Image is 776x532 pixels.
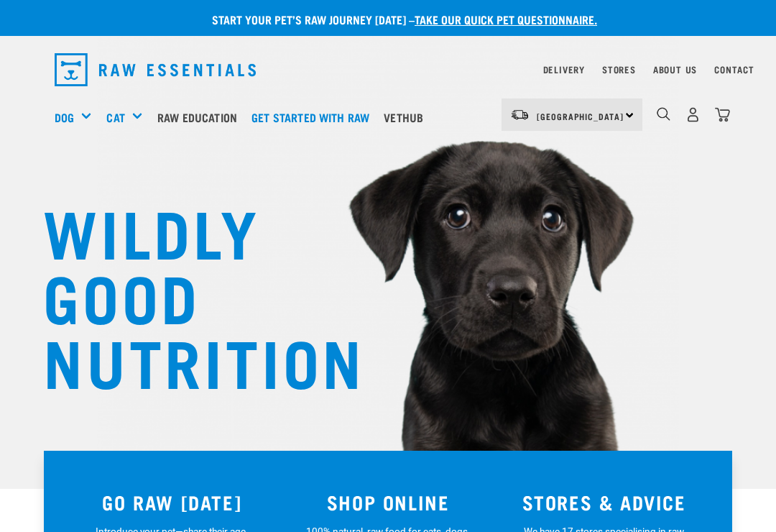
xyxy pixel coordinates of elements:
h1: WILDLY GOOD NUTRITION [43,198,331,392]
a: Dog [55,109,74,126]
h3: STORES & ADVICE [504,491,703,513]
img: user.png [685,107,701,122]
a: Raw Education [154,88,248,146]
a: Get started with Raw [248,88,380,146]
img: van-moving.png [510,109,530,121]
a: Contact [714,67,754,72]
a: About Us [653,67,697,72]
img: Raw Essentials Logo [55,53,256,86]
a: Stores [602,67,636,72]
a: Vethub [380,88,434,146]
nav: dropdown navigation [43,47,733,92]
a: Delivery [543,67,585,72]
img: home-icon-1@2x.png [657,107,670,121]
a: take our quick pet questionnaire. [415,16,597,22]
h3: GO RAW [DATE] [73,491,272,513]
span: [GEOGRAPHIC_DATA] [537,114,624,119]
a: Cat [106,109,124,126]
img: home-icon@2x.png [715,107,730,122]
h3: SHOP ONLINE [289,491,488,513]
